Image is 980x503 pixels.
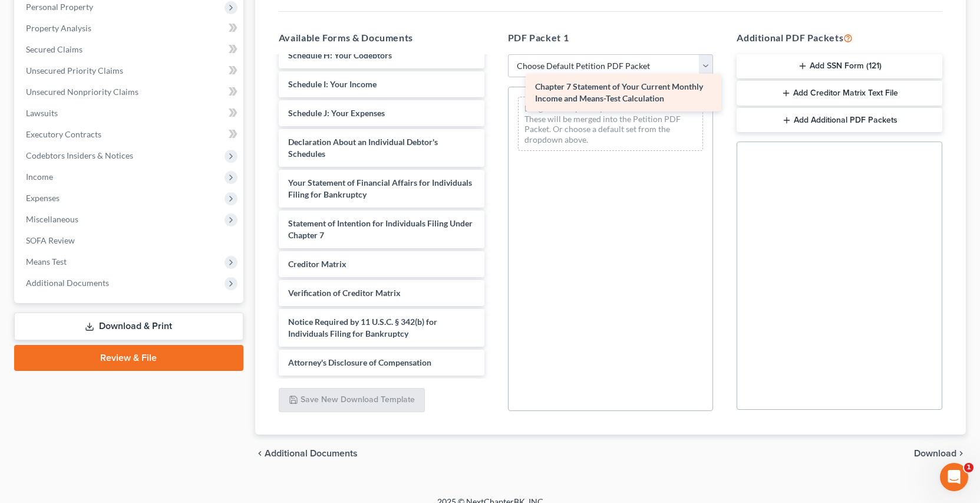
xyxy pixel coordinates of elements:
[17,60,243,81] a: Unsecured Priority Claims
[535,81,703,103] span: Chapter 7 Statement of Your Current Monthly Income and Means-Test Calculation
[518,97,704,151] div: Drag-and-drop in any documents from the left. These will be merged into the Petition PDF Packet. ...
[940,463,968,491] iframe: Intercom live chat
[288,317,437,338] span: Notice Required by 11 U.S.C. § 342(b) for Individuals Filing for Bankruptcy
[737,81,942,106] button: Add Creditor Matrix Text File
[26,65,123,75] span: Unsecured Priority Claims
[508,31,714,45] h5: PDF Packet 1
[26,2,93,12] span: Personal Property
[26,108,58,118] span: Lawsuits
[26,44,83,54] span: Secured Claims
[288,218,473,240] span: Statement of Intention for Individuals Filing Under Chapter 7
[288,79,377,89] span: Schedule I: Your Income
[279,31,484,45] h5: Available Forms & Documents
[26,278,109,288] span: Additional Documents
[288,108,385,118] span: Schedule J: Your Expenses
[737,108,942,133] button: Add Additional PDF Packets
[964,463,974,472] span: 1
[288,288,401,298] span: Verification of Creditor Matrix
[26,129,101,139] span: Executory Contracts
[17,124,243,145] a: Executory Contracts
[255,449,265,458] i: chevron_left
[914,449,956,458] span: Download
[255,449,358,458] a: chevron_left Additional Documents
[14,313,243,340] a: Download & Print
[288,137,438,159] span: Declaration About an Individual Debtor's Schedules
[914,449,966,458] button: Download chevron_right
[279,388,425,413] button: Save New Download Template
[26,87,138,97] span: Unsecured Nonpriority Claims
[26,150,133,160] span: Codebtors Insiders & Notices
[17,39,243,60] a: Secured Claims
[288,259,347,269] span: Creditor Matrix
[737,31,942,45] h5: Additional PDF Packets
[956,449,966,458] i: chevron_right
[26,23,91,33] span: Property Analysis
[14,345,243,371] a: Review & File
[26,257,67,267] span: Means Test
[26,193,60,203] span: Expenses
[288,50,392,60] span: Schedule H: Your Codebtors
[288,357,431,367] span: Attorney's Disclosure of Compensation
[17,81,243,103] a: Unsecured Nonpriority Claims
[17,230,243,251] a: SOFA Review
[17,18,243,39] a: Property Analysis
[26,235,75,245] span: SOFA Review
[17,103,243,124] a: Lawsuits
[288,177,472,199] span: Your Statement of Financial Affairs for Individuals Filing for Bankruptcy
[26,172,53,182] span: Income
[737,54,942,79] button: Add SSN Form (121)
[26,214,78,224] span: Miscellaneous
[265,449,358,458] span: Additional Documents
